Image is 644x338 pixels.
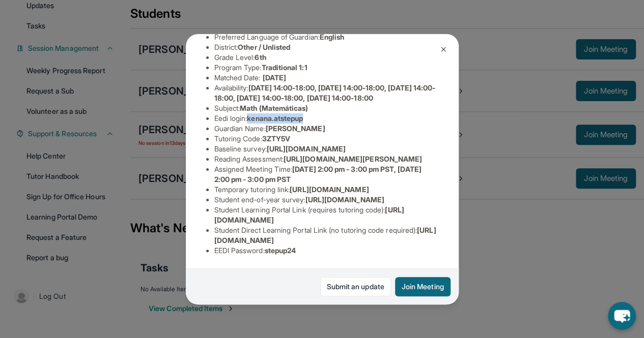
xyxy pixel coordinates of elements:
li: Assigned Meeting Time : [214,164,438,185]
span: [PERSON_NAME] [266,124,325,133]
span: [DATE] [263,73,286,82]
span: [DATE] 14:00-18:00, [DATE] 14:00-18:00, [DATE] 14:00-18:00, [DATE] 14:00-18:00, [DATE] 14:00-18:00 [214,83,436,102]
li: Tutoring Code : [214,134,438,144]
li: Eedi login : [214,113,438,124]
span: stepup24 [265,246,296,255]
span: [URL][DOMAIN_NAME] [290,185,369,194]
button: Join Meeting [395,277,451,296]
li: Baseline survey : [214,144,438,154]
span: Other / Unlisted [238,43,290,51]
li: Guardian Name : [214,124,438,134]
li: Subject : [214,103,438,113]
li: Availability: [214,83,438,103]
li: Program Type: [214,63,438,73]
span: Traditional 1:1 [261,63,307,72]
img: Close Icon [439,45,447,53]
span: kenana.atstepup [247,114,303,122]
span: [URL][DOMAIN_NAME] [305,195,384,204]
span: 6th [255,53,266,62]
span: [URL][DOMAIN_NAME] [267,144,346,153]
li: District: [214,42,438,52]
span: [DATE] 2:00 pm - 3:00 pm PST, [DATE] 2:00 pm - 3:00 pm PST [214,165,422,183]
li: Reading Assessment : [214,154,438,164]
li: Grade Level: [214,52,438,63]
span: [URL][DOMAIN_NAME][PERSON_NAME] [284,155,422,163]
li: Student Direct Learning Portal Link (no tutoring code required) : [214,225,438,245]
li: EEDI Password : [214,245,438,256]
a: Submit an update [320,277,391,296]
span: English [320,33,345,41]
li: Temporary tutoring link : [214,185,438,195]
li: Preferred Language of Guardian: [214,32,438,42]
button: chat-button [608,302,636,330]
li: Student end-of-year survey : [214,195,438,205]
li: Matched Date: [214,73,438,83]
span: 3ZTY5V [262,134,290,143]
li: Student Learning Portal Link (requires tutoring code) : [214,205,438,225]
span: Math (Matemáticas) [240,104,308,112]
